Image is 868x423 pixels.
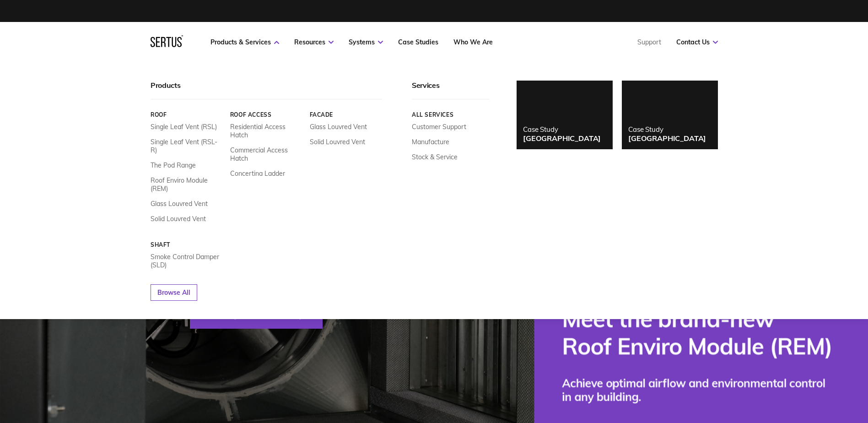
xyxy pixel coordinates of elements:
[151,138,223,154] a: Single Leaf Vent (RSL-R)
[637,38,661,46] a: Support
[230,146,302,163] a: Commercial Access Hatch
[309,111,382,118] a: Facade
[622,81,718,149] a: Case Study[GEOGRAPHIC_DATA]
[151,161,196,169] a: The Pod Range
[523,125,601,134] div: Case Study
[628,125,706,134] div: Case Study
[309,123,367,131] a: Glass Louvred Vent
[517,81,613,149] a: Case Study[GEOGRAPHIC_DATA]
[523,134,601,143] div: [GEOGRAPHIC_DATA]
[230,123,302,139] a: Residential Access Hatch
[151,176,223,193] a: Roof Enviro Module (REM)
[151,215,206,223] a: Solid Louvred Vent
[349,38,383,46] a: Systems
[412,153,458,161] a: Stock & Service
[151,284,197,301] a: Browse All
[412,123,466,131] a: Customer Support
[412,111,489,118] a: All services
[151,200,208,208] a: Glass Louvred Vent
[453,38,493,46] a: Who We Are
[230,111,302,118] a: Roof Access
[676,38,718,46] a: Contact Us
[151,111,223,118] a: Roof
[151,123,217,131] a: Single Leaf Vent (RSL)
[210,38,279,46] a: Products & Services
[151,241,223,248] a: Shaft
[398,38,438,46] a: Case Studies
[628,134,706,143] div: [GEOGRAPHIC_DATA]
[412,138,449,146] a: Manufacture
[151,253,223,269] a: Smoke Control Damper (SLD)
[412,81,489,99] div: Services
[309,138,365,146] a: Solid Louvred Vent
[294,38,334,46] a: Resources
[151,81,382,99] div: Products
[230,169,285,178] a: Concertina Ladder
